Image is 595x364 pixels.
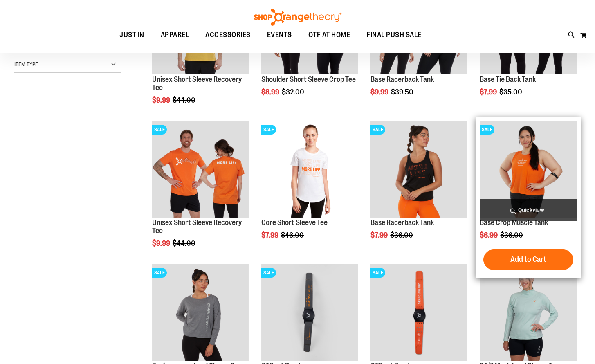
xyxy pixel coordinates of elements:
span: $32.00 [282,88,305,96]
a: Quickview [480,199,577,221]
span: EVENTS [267,26,292,44]
span: $9.99 [370,88,390,96]
a: Product image for Performance Long Sleeve Crop TeeSALE [152,264,249,362]
button: Add to Cart [483,249,573,270]
a: JUST IN [111,26,153,45]
div: product [476,117,581,278]
div: product [257,117,362,260]
a: Base Crop Muscle Tank [480,218,548,227]
a: Product image for Base Racerback TankSALE [370,121,467,219]
span: $39.50 [391,88,415,96]
span: $7.99 [370,231,389,239]
a: OTBeat BandSALE [370,264,467,362]
a: Unisex Short Sleeve Recovery Tee [152,218,242,235]
span: FINAL PUSH SALE [366,26,422,44]
a: EVENTS [259,26,300,45]
span: SALE [480,125,494,135]
span: ACCESSORIES [205,26,251,44]
span: SALE [370,125,385,135]
div: product [366,117,472,260]
a: APPAREL [153,26,198,45]
img: OTBeat Band [261,264,358,361]
a: Core Short Sleeve Tee [261,218,328,227]
a: ACCESSORIES [197,26,259,45]
a: Shoulder Short Sleeve Crop Tee [261,75,356,83]
span: $44.00 [173,239,197,247]
img: OTBeat Band [370,264,467,361]
span: $9.99 [152,239,171,247]
a: Product image for Core Short Sleeve TeeSALE [261,121,358,219]
span: SALE [152,268,167,278]
a: Unisex Short Sleeve Recovery Tee [152,75,242,92]
a: Product image for Unisex Short Sleeve Recovery TeeSALE [152,121,249,219]
span: JUST IN [119,26,144,44]
span: $8.99 [261,88,281,96]
img: Product image for Core Short Sleeve Tee [261,121,358,218]
span: $7.99 [261,231,280,239]
span: SALE [370,268,385,278]
img: Product image for Unisex Short Sleeve Recovery Tee [152,121,249,218]
a: Base Racerback Tank [370,75,434,83]
img: Product image for Base Racerback Tank [370,121,467,218]
img: Shop Orangetheory [253,9,343,26]
a: Base Racerback Tank [370,218,434,227]
span: $35.00 [499,88,523,96]
img: Product image for Performance Long Sleeve Crop Tee [152,264,249,361]
span: $44.00 [173,96,197,104]
a: 24/7 Mesh Long Sleeve TeeSALE [480,264,577,362]
a: FINAL PUSH SALE [358,26,430,44]
a: OTF AT HOME [300,26,359,45]
span: $36.00 [390,231,414,239]
span: $7.99 [480,88,498,96]
span: Add to Cart [510,255,546,264]
span: SALE [152,125,167,135]
a: OTBeat BandSALE [261,264,358,362]
span: SALE [261,125,276,135]
img: Product image for Base Crop Muscle Tank [480,121,577,218]
a: Base Tie Back Tank [480,75,536,83]
img: 24/7 Mesh Long Sleeve Tee [480,264,577,361]
a: Product image for Base Crop Muscle TankSALE [480,121,577,219]
span: Item Type [14,61,38,67]
span: SALE [261,268,276,278]
span: $6.99 [480,231,499,239]
span: $46.00 [281,231,305,239]
div: product [148,117,253,268]
span: OTF AT HOME [308,26,350,44]
span: $9.99 [152,96,171,104]
span: APPAREL [161,26,189,44]
span: $36.00 [500,231,524,239]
